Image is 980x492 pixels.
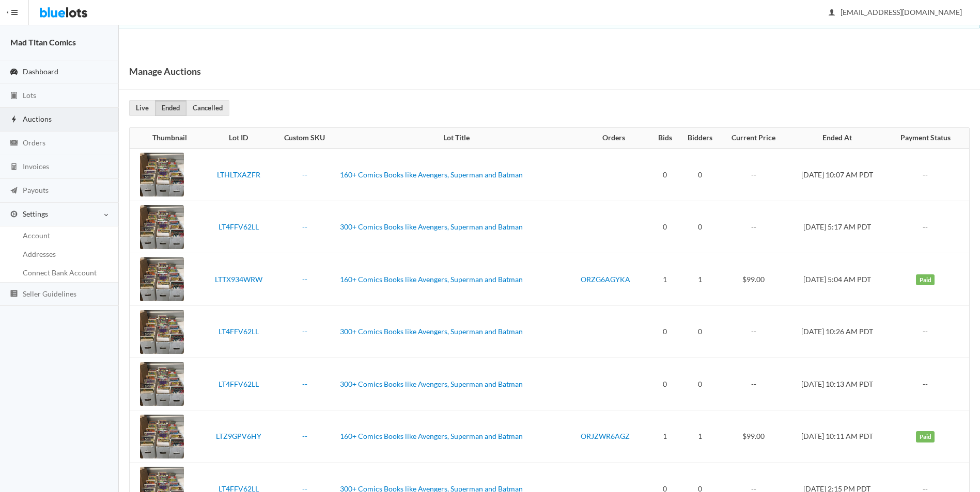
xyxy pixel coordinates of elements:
[577,128,651,149] th: Orders
[651,201,679,253] td: 0
[186,100,229,116] a: Cancelled
[204,128,274,149] th: Lot ID
[651,305,679,358] td: 0
[129,63,201,79] h1: Manage Auctions
[721,149,786,201] td: --
[129,100,155,116] a: Live
[651,128,679,149] th: Bids
[888,305,969,358] td: --
[829,8,962,17] span: [EMAIL_ADDRESS][DOMAIN_NAME]
[9,289,19,299] ion-icon: list box
[787,410,888,463] td: [DATE] 10:11 AM PDT
[23,162,49,171] span: Invoices
[679,201,721,253] td: 0
[916,274,935,286] span: Paid
[916,431,935,442] span: Paid
[651,253,679,306] td: 1
[23,91,36,100] span: Lots
[581,275,630,284] a: ORZG6AGYKA
[787,201,888,253] td: [DATE] 5:17 AM PDT
[827,8,837,18] ion-icon: person
[302,222,307,231] a: --
[23,250,56,258] span: Addresses
[9,186,19,196] ion-icon: paper plane
[888,149,969,201] td: --
[302,380,307,388] a: --
[888,201,969,253] td: --
[787,149,888,201] td: [DATE] 10:07 AM PDT
[340,432,523,440] a: 160+ Comics Books like Avengers, Superman and Batman
[679,253,721,306] td: 1
[340,222,523,231] a: 300+ Comics Books like Avengers, Superman and Batman
[302,327,307,336] a: --
[679,358,721,411] td: 0
[302,170,307,179] a: --
[10,37,76,47] strong: Mad Titan Comics
[721,128,786,149] th: Current Price
[787,253,888,306] td: [DATE] 5:04 AM PDT
[130,128,204,149] th: Thumbnail
[9,210,19,220] ion-icon: cog
[23,268,97,277] span: Connect Bank Account
[721,201,786,253] td: --
[651,149,679,201] td: 0
[23,231,50,240] span: Account
[340,275,523,284] a: 160+ Comics Books like Avengers, Superman and Batman
[23,186,49,194] span: Payouts
[302,432,307,440] a: --
[340,380,523,388] a: 300+ Comics Books like Avengers, Superman and Batman
[9,68,19,77] ion-icon: speedometer
[651,358,679,411] td: 0
[787,358,888,411] td: [DATE] 10:13 AM PDT
[9,162,19,172] ion-icon: calculator
[721,410,786,463] td: $99.00
[9,115,19,125] ion-icon: flash
[787,305,888,358] td: [DATE] 10:26 AM PDT
[23,138,45,147] span: Orders
[581,432,630,440] a: ORJZWR6AGZ
[216,432,261,440] a: LTZ9GPV6HY
[679,410,721,463] td: 1
[23,209,48,218] span: Settings
[721,305,786,358] td: --
[336,128,577,149] th: Lot Title
[888,358,969,411] td: --
[274,128,336,149] th: Custom SKU
[219,222,259,231] a: LT4FFV62LL
[23,289,76,298] span: Seller Guidelines
[679,128,721,149] th: Bidders
[155,100,186,116] a: Ended
[340,327,523,336] a: 300+ Comics Books like Avengers, Superman and Batman
[651,410,679,463] td: 1
[721,253,786,306] td: $99.00
[219,380,259,388] a: LT4FFV62LL
[215,275,262,284] a: LTTX934WRW
[340,170,523,179] a: 160+ Comics Books like Avengers, Superman and Batman
[888,128,969,149] th: Payment Status
[9,139,19,149] ion-icon: cash
[219,327,259,336] a: LT4FFV62LL
[23,114,52,123] span: Auctions
[721,358,786,411] td: --
[679,149,721,201] td: 0
[787,128,888,149] th: Ended At
[679,305,721,358] td: 0
[302,275,307,284] a: --
[9,91,19,101] ion-icon: clipboard
[23,67,58,76] span: Dashboard
[217,170,260,179] a: LTHLTXAZFR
